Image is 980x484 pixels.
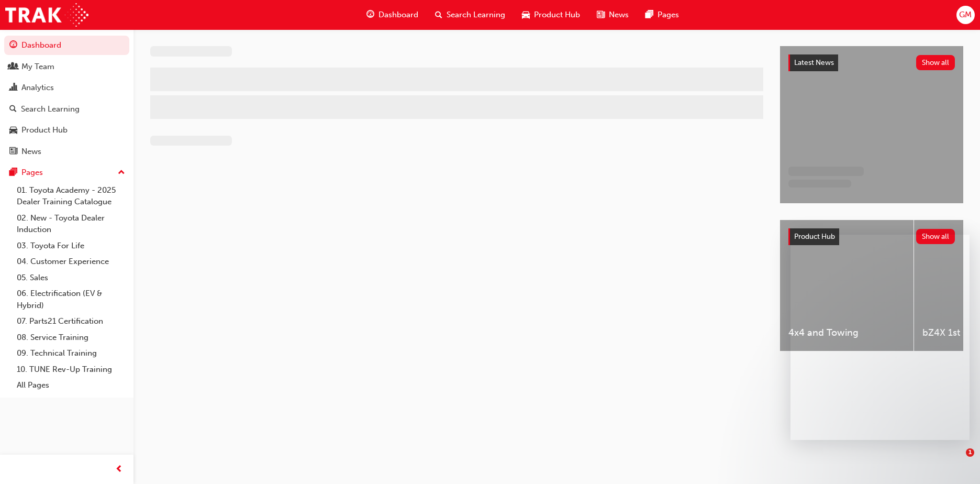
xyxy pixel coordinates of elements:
div: Product Hub [21,124,68,136]
a: News [4,142,129,161]
a: 10. TUNE Rev-Up Training [13,361,129,378]
button: Show all [916,229,955,244]
a: 04. Customer Experience [13,254,129,270]
button: GM [956,6,975,24]
a: Search Learning [4,100,129,119]
span: Pages [658,9,679,21]
a: guage-iconDashboard [358,4,427,26]
a: Latest NewsShow all [788,54,955,71]
span: car-icon [9,126,17,135]
a: 08. Service Training [13,329,129,346]
a: 02. New - Toyota Dealer Induction [13,210,129,238]
a: 4x4 and Towing [780,220,914,351]
span: News [609,9,629,21]
a: 07. Parts21 Certification [13,313,129,329]
button: Pages [4,163,129,182]
span: news-icon [597,8,605,21]
div: Pages [21,167,43,179]
iframe: Intercom live chat message [790,235,970,440]
div: News [21,146,41,158]
span: chart-icon [9,83,17,93]
span: GM [959,9,972,21]
span: Search Learning [447,9,505,21]
a: 03. Toyota For Life [13,238,129,254]
a: 05. Sales [13,270,129,286]
span: Product Hub [534,9,580,21]
span: car-icon [522,8,530,21]
span: guage-icon [366,8,374,21]
span: up-icon [118,166,125,180]
button: Show all [916,55,955,70]
span: guage-icon [9,41,17,50]
div: Analytics [21,82,54,94]
a: car-iconProduct Hub [514,4,588,26]
span: Dashboard [378,9,418,21]
span: search-icon [435,8,442,21]
a: 01. Toyota Academy - 2025 Dealer Training Catalogue [13,182,129,210]
a: 09. Technical Training [13,345,129,361]
a: Product HubShow all [788,228,955,245]
a: Product Hub [4,120,129,140]
a: All Pages [13,377,129,393]
span: Product Hub [794,232,835,241]
span: news-icon [9,147,17,157]
a: search-iconSearch Learning [427,4,514,26]
a: 06. Electrification (EV & Hybrid) [13,285,129,313]
iframe: Intercom live chat [944,448,970,474]
img: Trak [5,3,88,27]
span: Latest News [794,58,834,67]
span: pages-icon [9,168,17,178]
span: people-icon [9,62,17,72]
div: Search Learning [21,103,80,115]
button: DashboardMy TeamAnalyticsSearch LearningProduct HubNews [4,34,129,163]
a: My Team [4,57,129,76]
span: 4x4 and Towing [788,327,905,339]
span: prev-icon [115,463,123,476]
a: pages-iconPages [637,4,687,26]
a: Dashboard [4,36,129,55]
a: news-iconNews [588,4,637,26]
span: pages-icon [645,8,653,21]
span: 1 [966,448,974,457]
div: My Team [21,61,54,73]
span: search-icon [9,105,17,114]
a: Analytics [4,78,129,97]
